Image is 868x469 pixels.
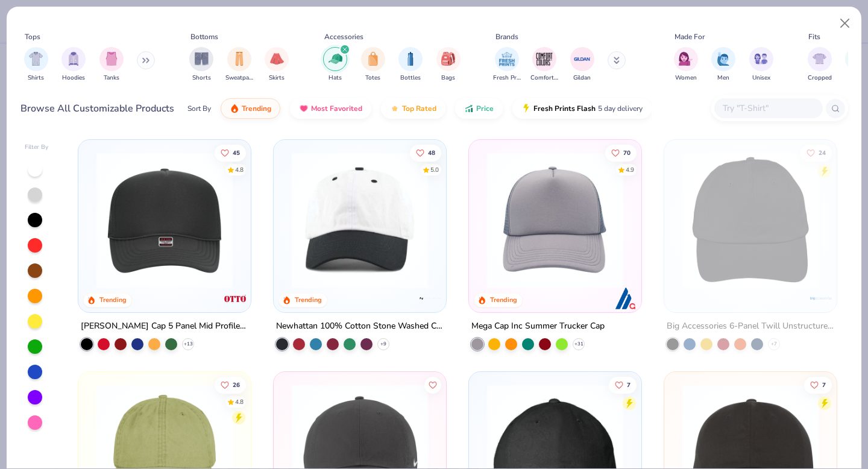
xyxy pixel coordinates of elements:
img: Totes Image [366,52,380,66]
img: Mega Cap Inc logo [614,286,638,310]
div: Made For [675,31,705,42]
span: + 13 [184,341,193,348]
button: filter button [189,47,213,83]
img: Fresh Prints Image [498,50,516,68]
img: Hats Image [329,52,342,66]
div: Mega Cap Inc Summer Trucker Cap [471,319,605,334]
span: + 9 [380,341,386,348]
img: Skirts Image [270,52,284,66]
img: Tanks Image [105,52,118,66]
div: filter for Hoodies [61,47,86,83]
span: Women [675,74,697,83]
img: Shirts Image [29,52,43,66]
button: filter button [436,47,461,83]
div: 4.9 [626,165,634,174]
button: Like [609,376,637,393]
button: filter button [61,47,86,83]
span: Gildan [573,74,591,83]
span: 48 [428,150,435,156]
button: Price [455,98,503,119]
span: 70 [623,150,631,156]
img: TopRated.gif [390,104,400,113]
img: 9e140c90-e119-4704-82d8-5c3fb2806cdf [481,152,629,288]
div: 4.8 [236,397,244,406]
button: filter button [493,47,521,83]
div: filter for Skirts [265,47,289,83]
button: filter button [99,47,124,83]
button: filter button [24,47,48,83]
div: filter for Sweatpants [225,47,253,83]
span: Totes [365,74,380,83]
img: Cropped Image [813,52,826,66]
img: most_fav.gif [299,104,309,113]
span: Price [476,104,494,113]
span: Tanks [104,74,119,83]
img: Big Accessories logo [808,286,832,310]
img: Men Image [717,52,730,66]
button: filter button [361,47,385,83]
span: 7 [822,382,826,388]
button: Like [215,144,247,161]
span: Shorts [192,74,211,83]
button: Fresh Prints Flash5 day delivery [512,98,652,119]
button: Most Favorited [290,98,371,119]
span: Hoodies [62,74,85,83]
button: Like [800,144,832,161]
span: Cropped [808,74,832,83]
span: Bags [441,74,455,83]
div: Accessories [324,31,363,42]
span: 45 [233,150,241,156]
button: filter button [808,47,832,83]
div: filter for Shirts [24,47,48,83]
span: Unisex [752,74,770,83]
button: filter button [265,47,289,83]
button: filter button [323,47,347,83]
span: Fresh Prints Flash [533,104,596,113]
button: filter button [530,47,558,83]
div: Big Accessories 6-Panel Twill Unstructured Cap [667,319,834,334]
div: filter for Cropped [808,47,832,83]
img: 31d1171b-c302-40d8-a1fe-679e4cf1ca7b [90,152,239,288]
div: [PERSON_NAME] Cap 5 Panel Mid Profile Mesh Back Trucker Hat [81,319,248,334]
div: Filter By [25,143,49,152]
div: 5.0 [430,165,439,174]
img: Bottles Image [404,52,417,66]
div: filter for Bags [436,47,461,83]
span: Comfort Colors [530,74,558,83]
button: Like [804,376,832,393]
button: Like [410,144,441,161]
div: Newhattan 100% Cotton Stone Washed Cap [276,319,444,334]
span: Most Favorited [311,104,362,113]
span: Trending [242,104,271,113]
img: flash.gif [521,104,531,113]
div: Sort By [187,103,211,114]
span: + 31 [574,341,583,348]
img: Shorts Image [195,52,209,66]
button: filter button [711,47,735,83]
div: filter for Fresh Prints [493,47,521,83]
div: Browse All Customizable Products [20,101,174,116]
button: Like [605,144,637,161]
input: Try "T-Shirt" [722,101,814,115]
div: filter for Gildan [570,47,594,83]
div: filter for Bottles [398,47,423,83]
img: Sweatpants Image [233,52,246,66]
span: Skirts [269,74,285,83]
button: Top Rated [381,98,445,119]
div: filter for Totes [361,47,385,83]
span: Fresh Prints [493,74,521,83]
div: filter for Shorts [189,47,213,83]
img: c9fea274-f619-4c4e-8933-45f8a9322603 [434,152,582,288]
span: Top Rated [402,104,436,113]
span: 24 [819,150,826,156]
img: Comfort Colors Image [535,50,553,68]
div: filter for Hats [323,47,347,83]
span: Shirts [28,74,44,83]
button: filter button [674,47,698,83]
span: Hats [329,74,342,83]
div: Brands [495,31,518,42]
div: filter for Comfort Colors [530,47,558,83]
span: 7 [627,382,631,388]
button: Like [215,376,247,393]
button: Trending [221,98,280,119]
